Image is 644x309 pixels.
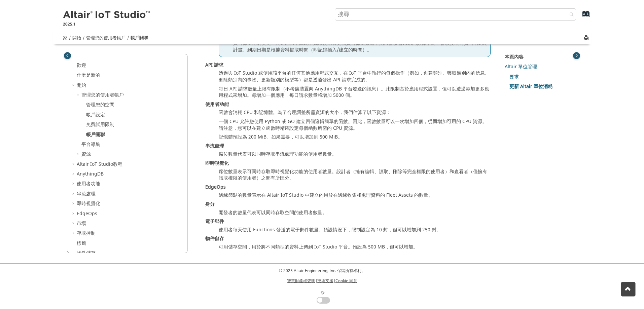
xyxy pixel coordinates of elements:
a: 什麼是新的 [77,72,100,79]
font: 邊緣節點的數量表示在 Altair IoT Studio 中建立的用於在邊緣收集和處理資料的 Fleet Assets 的數量。 [219,192,433,199]
a: 前往索引術語頁面 [571,14,586,21]
a: 串流處理 [77,190,96,197]
a: 帳戶設定 [86,111,105,118]
font: 使用者功能 [205,101,229,108]
a: 更新 Altair 單位消耗 [509,83,552,90]
font: 電子郵件 [205,218,224,225]
a: 使用者功能 [77,180,100,187]
input: 搜尋查詢 [335,8,576,21]
font: 2025.1 [63,21,76,27]
a: 開始 [72,35,81,41]
span: 坍塌 開始 [71,82,77,89]
a: 資源 [81,151,91,158]
a: 帳戶關聯 [86,131,105,138]
font: 使用者每天使用 Functions 發送的電子郵件數量。預設情況下，限制設定為 10 封，但可以增加到 250 封。 [219,226,441,233]
a: 存取控制 [77,230,96,237]
a: 智慧財產權聲明 [287,278,315,284]
a: 管理您的空間 [86,101,114,108]
span: 擴張 EdgeOps [71,210,77,217]
a: EdgeOps [77,210,97,217]
button: 切換主題目錄 [573,52,580,59]
span: 擴張 串流處理 [71,191,77,197]
ul: 目錄 [71,62,183,306]
font: 開發者的數量代表可以同時存取空間的使用者數量。 [219,209,327,216]
span: 坍塌 管理您的使用者帳戶 [76,92,81,99]
font: 函數會消耗 CPU 和記憶體。為了合理調整所需資源的大小，我們估算了以下資源： [219,109,391,116]
font: 本頁內容 [505,53,524,61]
a: 技術支援 [317,278,333,284]
font: Altair IoT Studio [77,161,113,168]
a: 物件儲存 [77,249,96,257]
span: 擴張 使用者功能 [71,181,77,187]
font: 每日 API 請求數量上限有限制（不考慮裝置向 AnythingDB 平台發送的訊息）。此限制基於應用程式設置，但可以透過添加更多應用程式來增加。每增加一個應用，每日請求數量將增加 5000 個。 [219,85,489,99]
a: 家 [63,35,67,41]
font: 席位數量表示可同時存取即時視覺化功能的使用者數量。設計者（擁有編輯、讀取、刪除等完全權限的使用者）和查看者（僅擁有讀取權限的使用者）之間有所區分。 [219,168,487,182]
font: | [315,278,317,284]
font: 一個 CPU 允許您使用 Python 或 GO 建立四個邏輯簡單的函數。因此，函數數量可以一次增加四個，從而增加可用的 CPU 資源。請注意，您可以在建立函數時精確設定每個函數所需的 CPU 資源。 [219,118,487,132]
a: 管理您的使用者帳戶 [86,35,126,41]
button: 列印此頁 [584,34,589,43]
a: 管理您的使用者帳戶 [81,91,124,99]
font: 教程 [113,161,122,168]
span: 擴張 存取控制 [71,230,77,237]
font: Cookie 同意 [335,278,357,284]
a: 標籤 [77,240,86,247]
a: 即時視覺化 [77,200,100,207]
a: 要求 [509,73,519,80]
a: 帳戶關聯 [131,35,148,41]
a: 平台導航 [81,141,100,148]
font: 席位數量代表可以同時存取串流處理功能的使用者數量。 [219,151,336,158]
span: 擴張 AnythingDB [71,171,77,178]
button: 搜尋 [561,8,579,22]
font: 可用儲存空間，用於將不同類型的資料上傳到 IoT Studio 平台。預設為 500 MB，但可以增加。 [219,243,418,250]
a: 免費試用限制 [86,121,114,128]
font: EdgeOps [205,184,226,191]
font: Altair 單位管理 [505,63,537,70]
font: API 請求 [205,62,223,69]
font: © 2025 Altair Engineering, Inc. 保留所有權利。 [279,268,365,274]
font: 串流處理 [205,143,224,150]
font: 物件儲存 [205,235,224,242]
font: 即時視覺化 [205,160,229,167]
label: 更改為深色/淺色主題 [314,288,330,304]
span: 擴張 資源 [76,151,81,158]
span: 擴張 市場 [71,220,77,227]
font: | [333,278,335,284]
font: ☼ [320,288,326,297]
span: 擴張 即時視覺化 [71,200,77,207]
font: 透過與 IoT Studio 或使用該平台的任何其他應用程式交互，在 IoT 平台中執行的每個操作（例如，創建類別、獲取類別內的信息、刪除類別內的事物、更新類別的模型等）都是透過發出 API 請... [219,70,490,83]
a: AnythingDB [77,170,104,178]
a: Altair IoT Studio教程 [77,161,122,168]
font: 使用者 [77,180,91,187]
span: 擴張 Altair IoT Studio教程 [71,161,77,168]
font: 身分 [205,201,215,208]
nav: 工具 [53,29,591,44]
a: 開始 [77,82,86,89]
a: 歡迎 [77,62,86,69]
a: 市場 [77,220,86,227]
